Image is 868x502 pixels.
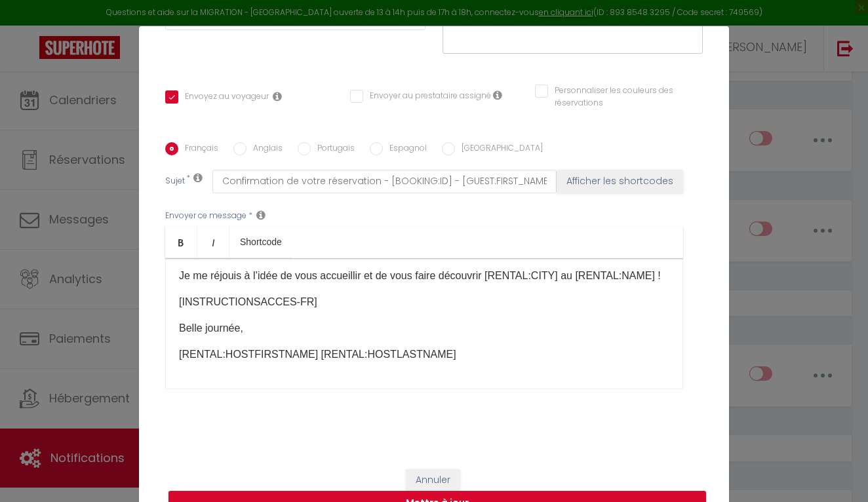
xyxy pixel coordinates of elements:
[406,469,460,492] button: Annuler
[247,142,283,157] label: Anglais
[165,226,197,258] a: Bold
[256,210,266,220] i: Message
[179,268,669,284] p: Je me réjouis à l’idée de vous accueillir et de vous faire découvrir [RENTAL:CITY] au [RENTAL:NAM...
[10,5,50,45] button: Open LiveChat chat widget
[455,142,543,157] label: [GEOGRAPHIC_DATA]
[193,172,203,183] i: Subject
[383,142,427,157] label: Espagnol
[557,170,683,193] button: Afficher les shortcodes
[179,320,669,336] p: Belle journée,
[178,142,218,157] label: Français
[311,142,355,157] label: Portugais
[165,210,247,222] label: Envoyer ce message
[179,347,669,362] p: [RENTAL:HOSTFIRSTNAME] [RENTAL:HOSTLASTNAME]
[165,175,185,189] label: Sujet
[179,294,669,310] p: [INSTRUCTIONSACCES-FR]
[493,90,502,100] i: Envoyer au prestataire si il est assigné
[197,226,229,258] a: Italic
[229,226,292,258] a: Shortcode
[273,91,282,102] i: Envoyer au voyageur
